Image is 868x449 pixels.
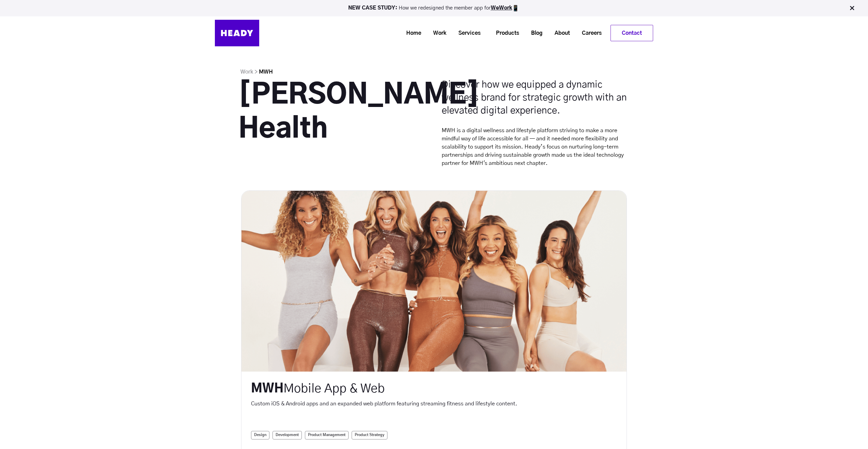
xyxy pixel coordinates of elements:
p: MWH is a digital wellness and lifestyle platform striving to make a more mindful way of life acce... [442,126,630,167]
a: Work [425,27,450,40]
span: Mobile App & Web [283,383,385,395]
a: Product Strategy [352,431,387,439]
h1: [PERSON_NAME] Health [238,78,426,146]
strong: NEW CASE STUDY: [348,5,399,11]
img: Heady_Logo_Web-01 (1) [215,20,259,46]
a: Development [273,431,302,439]
a: Design [251,431,269,439]
p: Custom iOS & Android apps and an expanded web platform featuring streaming fitness and lifestyle ... [251,396,531,424]
li: MWH [259,67,273,77]
a: Blog [523,27,546,40]
a: Contact [611,25,653,41]
div: Navigation Menu [266,25,653,41]
a: Products [487,27,523,40]
a: About [546,27,573,40]
img: Close Bar [849,5,855,12]
a: Careers [573,27,605,40]
a: Services [450,27,484,40]
a: Home [398,27,425,40]
div: MWH [251,382,506,396]
a: MWHMobile App & Web [251,382,506,396]
a: Work > [240,69,258,75]
a: WeWork [491,5,512,11]
a: Product Management [305,431,349,439]
img: app emoji [512,5,519,12]
h4: Discover how we equipped a dynamic wellness brand for strategic growth with an elevated digital e... [442,78,630,117]
p: How we redesigned the member app for [3,5,865,12]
